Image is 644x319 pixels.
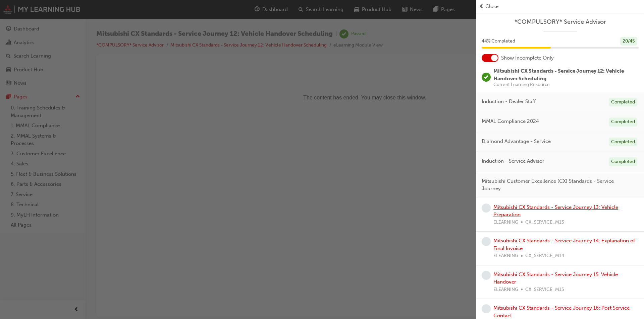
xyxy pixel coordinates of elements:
span: CX_SERVICE_M13 [525,219,564,226]
a: *COMPULSORY* Service Advisor [482,18,639,26]
span: learningRecordVerb_NONE-icon [482,271,491,280]
span: 44 % Completed [482,37,515,45]
div: Completed [609,117,637,127]
span: learningRecordVerb_NONE-icon [482,304,491,313]
a: Mitsubishi CX Standards - Service Journey 16: Post Service Contact [493,305,630,319]
a: Mitsubishi CX Standards - Service Journey 15: Vehicle Handover [493,271,618,285]
span: ELEARNING [493,219,518,226]
a: Mitsubishi CX Standards - Service Journey 14: Explanation of Final Invoice [493,238,635,251]
span: ELEARNING [493,252,518,260]
div: Completed [609,138,637,147]
span: Diamond Advantage - Service [482,138,551,145]
span: CX_SERVICE_M15 [525,286,564,294]
span: CX_SERVICE_M14 [525,252,564,260]
span: Close [485,3,498,10]
div: Completed [609,157,637,166]
span: Mitsubishi Customer Excellence (CX) Standards - Service Journey [482,177,633,192]
span: ELEARNING [493,286,518,294]
span: Show Incomplete Only [501,54,554,62]
a: Mitsubishi CX Standards - Service Journey 13: Vehicle Preparation [493,204,618,218]
span: learningRecordVerb_NONE-icon [482,204,491,213]
span: MMAL Compliance 2024 [482,117,539,125]
span: Mitsubishi CX Standards - Service Journey 12: Vehicle Handover Scheduling [493,68,624,82]
p: The content has ended. You may close this window. [3,5,524,35]
span: prev-icon [479,3,484,10]
span: Induction - Service Advisor [482,157,544,165]
span: learningRecordVerb_PASS-icon [482,73,491,82]
span: Induction - Dealer Staff [482,98,536,105]
div: Completed [609,98,637,107]
span: learningRecordVerb_NONE-icon [482,237,491,246]
div: 20 / 45 [620,37,637,46]
button: prev-iconClose [479,3,641,10]
span: Current Learning Resource [493,82,639,87]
